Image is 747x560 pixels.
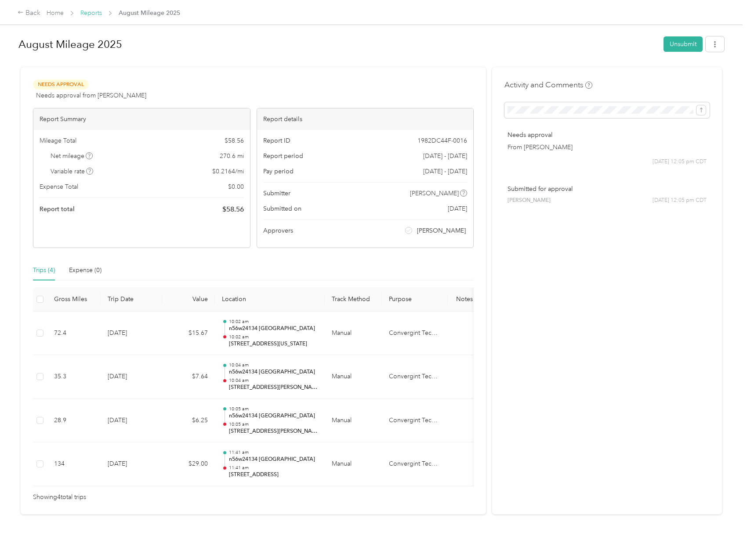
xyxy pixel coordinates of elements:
span: $ 58.56 [225,136,244,145]
p: 10:02 am [229,334,318,340]
p: 10:04 am [229,362,318,368]
p: 11:41 am [229,465,318,471]
span: Needs Approval [33,79,88,90]
span: Approvers [263,226,293,235]
span: Report ID [263,136,290,145]
span: Expense Total [40,182,78,191]
span: [DATE] - [DATE] [423,167,467,176]
span: Showing 4 total trips [33,492,86,502]
iframe: Everlance-gr Chat Button Frame [698,511,747,560]
td: Manual [325,442,382,486]
span: Needs approval from [PERSON_NAME] [36,91,146,100]
p: [STREET_ADDRESS] [229,471,318,479]
p: [STREET_ADDRESS][PERSON_NAME] [229,427,318,435]
td: Convergint Technologies [382,312,448,355]
span: 1982DC44F-0016 [417,136,467,145]
span: $ 58.56 [222,204,244,215]
td: [DATE] [101,442,162,486]
span: Mileage Total [40,136,76,145]
span: [PERSON_NAME] [508,197,551,205]
td: Convergint Technologies [382,355,448,399]
span: [DATE] 12:05 pm CDT [653,158,707,166]
td: $6.25 [162,399,215,443]
p: From [PERSON_NAME] [508,143,707,152]
td: Manual [325,399,382,443]
td: $15.67 [162,312,215,355]
p: 10:05 am [229,421,318,427]
span: Variable rate [51,167,94,176]
p: n56w24134 [GEOGRAPHIC_DATA] [229,456,318,463]
td: 35.3 [47,355,101,399]
td: $7.64 [162,355,215,399]
p: 11:41 am [229,449,318,456]
td: [DATE] [101,399,162,443]
span: Net mileage [51,151,93,161]
td: Manual [325,312,382,355]
div: Back [18,8,40,18]
span: [PERSON_NAME] [410,189,459,198]
th: Purpose [382,287,448,312]
h1: August Mileage 2025 [18,34,657,55]
td: 72.4 [47,312,101,355]
span: Submitted on [263,204,301,213]
div: Report Summary [33,108,250,130]
a: Reports [80,9,102,17]
th: Gross Miles [47,287,101,312]
div: Trips (4) [33,266,55,275]
td: $29.00 [162,442,215,486]
th: Track Method [325,287,382,312]
p: [STREET_ADDRESS][PERSON_NAME] [229,384,318,391]
span: Pay period [263,167,294,176]
th: Notes [448,287,481,312]
button: Unsubmit [664,36,703,52]
th: Location [215,287,325,312]
span: [DATE] - [DATE] [423,151,467,161]
h4: Activity and Comments [504,79,592,90]
p: n56w24134 [GEOGRAPHIC_DATA] [229,368,318,376]
span: Report total [40,205,75,214]
span: $ 0.2164 / mi [212,167,244,176]
p: 10:05 am [229,406,318,412]
span: Submitter [263,189,290,198]
span: [DATE] [448,204,467,213]
p: Submitted for approval [508,184,707,194]
span: Report period [263,151,303,161]
td: Convergint Technologies [382,442,448,486]
td: Manual [325,355,382,399]
th: Trip Date [101,287,162,312]
p: 10:02 am [229,319,318,325]
span: $ 0.00 [228,182,244,191]
p: n56w24134 [GEOGRAPHIC_DATA] [229,412,318,420]
span: [PERSON_NAME] [417,226,466,235]
div: Expense (0) [69,266,102,275]
td: 28.9 [47,399,101,443]
span: August Mileage 2025 [119,8,180,18]
td: 134 [47,442,101,486]
p: 10:04 am [229,377,318,384]
p: Needs approval [508,130,707,140]
a: Home [47,9,64,17]
td: [DATE] [101,355,162,399]
span: 270.6 mi [220,151,244,161]
p: n56w24134 [GEOGRAPHIC_DATA] [229,325,318,333]
p: [STREET_ADDRESS][US_STATE] [229,340,318,348]
th: Value [162,287,215,312]
span: [DATE] 12:05 pm CDT [653,197,707,205]
td: Convergint Technologies [382,399,448,443]
td: [DATE] [101,312,162,355]
div: Report details [257,108,474,130]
